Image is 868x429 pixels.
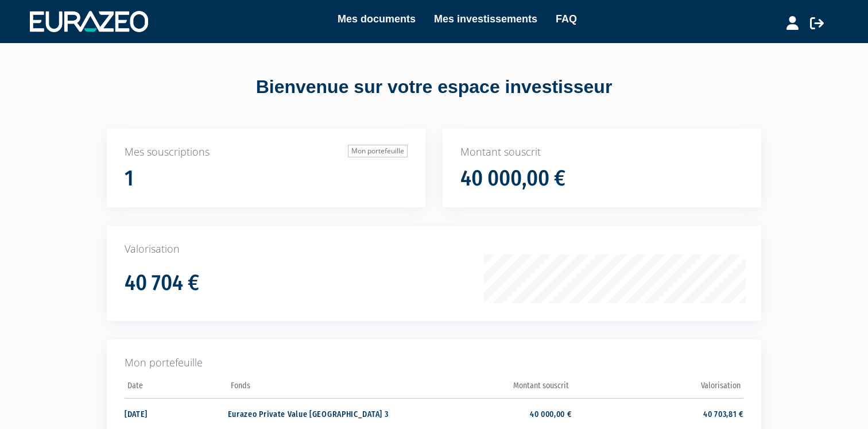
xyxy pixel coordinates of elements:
[125,145,408,160] p: Mes souscriptions
[400,377,571,399] th: Montant souscrit
[125,242,743,257] p: Valorisation
[228,377,400,399] th: Fonds
[460,145,743,160] p: Montant souscrit
[228,398,400,428] td: Eurazeo Private Value [GEOGRAPHIC_DATA] 3
[125,377,228,399] th: Date
[125,271,199,295] h1: 40 704 €
[434,11,537,27] a: Mes investissements
[125,355,743,370] p: Mon portefeuille
[556,11,577,27] a: FAQ
[572,398,743,428] td: 40 703,81 €
[460,167,565,191] h1: 40 000,00 €
[400,398,571,428] td: 40 000,00 €
[125,167,134,191] h1: 1
[125,398,228,428] td: [DATE]
[348,145,408,157] a: Mon portefeuille
[572,377,743,399] th: Valorisation
[338,11,416,27] a: Mes documents
[30,11,148,32] img: 1732889491-logotype_eurazeo_blanc_rvb.png
[81,74,787,101] div: Bienvenue sur votre espace investisseur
